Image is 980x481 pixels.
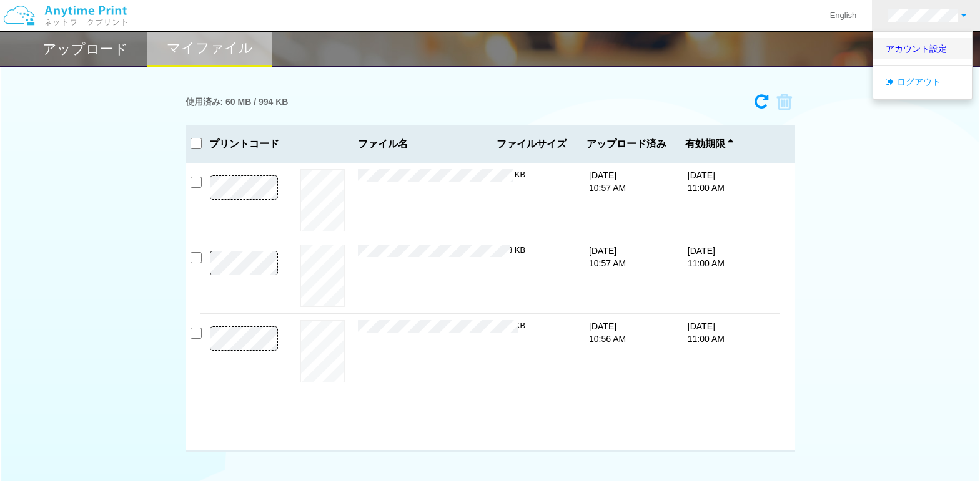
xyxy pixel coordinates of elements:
[873,38,972,59] a: アカウント設定
[688,169,735,194] p: [DATE] 11:00 AM
[589,320,636,345] p: [DATE] 10:56 AM
[587,138,666,150] span: アップロード済み
[499,245,526,255] span: 338 KB
[167,41,253,56] h2: マイファイル
[688,245,735,270] p: [DATE] 11:00 AM
[685,138,733,150] span: 有効期限
[873,71,972,92] a: ログアウト
[497,138,568,150] span: ファイルサイズ
[358,138,492,150] span: ファイル名
[186,97,289,107] h3: 使用済み: 60 MB / 994 KB
[42,42,128,57] h2: アップロード
[200,138,288,150] h3: プリントコード
[589,245,636,270] p: [DATE] 10:57 AM
[589,169,636,194] p: [DATE] 10:57 AM
[688,320,735,345] p: [DATE] 11:00 AM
